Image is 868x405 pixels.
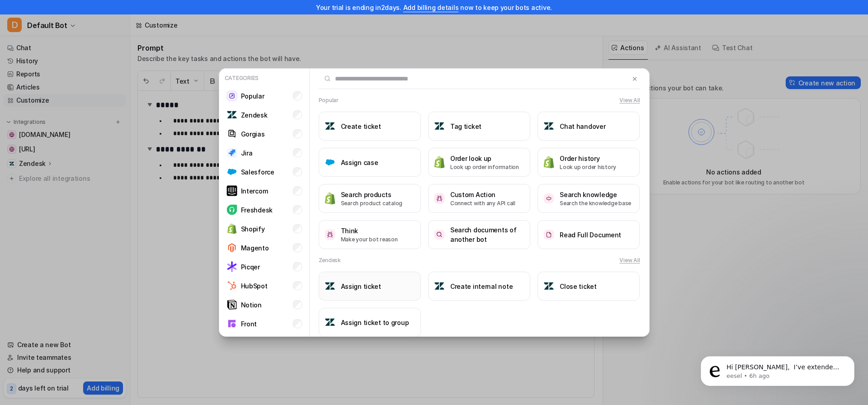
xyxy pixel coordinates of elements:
h3: Order history [560,154,616,163]
p: Connect with any API call [450,199,515,207]
button: Assign ticket to groupAssign ticket to group [319,308,421,337]
img: Search products [325,192,335,204]
button: Search knowledgeSearch knowledgeSearch the knowledge base [538,184,640,213]
button: Chat handoverChat handover [538,112,640,141]
h3: Assign ticket [341,282,381,291]
button: Search documents of another botSearch documents of another bot [428,220,530,249]
p: Search product catalog [341,199,403,207]
h2: Popular [319,96,339,104]
h2: Zendesk [319,256,341,264]
img: Chat handover [543,121,554,132]
h3: Create internal note [450,282,513,291]
img: Tag ticket [434,121,445,132]
p: Popular [241,91,264,101]
h3: Order look up [450,154,519,163]
img: Search documents of another bot [434,230,445,240]
img: Assign case [325,157,335,168]
img: Order history [543,156,554,168]
p: HubSpot [241,281,268,291]
button: Order historyOrder historyLook up order history [538,148,640,177]
button: Close ticketClose ticket [538,272,640,301]
h3: Search documents of another bot [450,225,524,244]
h3: Custom Action [450,190,515,199]
img: Read Full Document [543,230,554,240]
p: Zendesk [241,110,268,120]
h3: Tag ticket [450,122,481,131]
button: Tag ticketTag ticket [428,112,530,141]
img: Assign ticket to group [325,317,335,328]
button: Assign ticketAssign ticket [319,272,421,301]
p: Look up order history [560,163,616,171]
h3: Close ticket [560,282,597,291]
h3: Chat handover [560,122,605,131]
button: Search productsSearch productsSearch product catalog [319,184,421,213]
h3: Think [341,226,398,235]
h3: Search products [341,190,403,199]
button: Read Full DocumentRead Full Document [538,220,640,249]
img: Think [325,229,335,240]
p: Message from eesel, sent 6h ago [39,35,156,43]
p: Freshdesk [241,205,273,215]
h3: Assign case [341,158,378,167]
button: View All [619,96,640,104]
p: Front [241,319,257,329]
img: Create ticket [325,121,335,132]
h3: Search knowledge [560,190,631,199]
p: Gorgias [241,129,265,139]
p: Look up order information [450,163,519,171]
img: Order look up [434,156,445,168]
p: Intercom [241,186,268,196]
button: View All [619,256,640,264]
img: Assign ticket [325,281,335,292]
button: Create ticketCreate ticket [319,112,421,141]
p: Make your bot reason [341,235,398,244]
h3: Read Full Document [560,230,621,240]
button: Custom ActionCustom ActionConnect with any API call [428,184,530,213]
img: Create internal note [434,281,445,292]
img: Custom Action [434,193,445,203]
img: Search knowledge [543,193,554,204]
button: Create internal noteCreate internal note [428,272,530,301]
p: Search the knowledge base [560,199,631,207]
p: Notion [241,300,262,310]
p: Magento [241,243,269,253]
button: Assign caseAssign case [319,148,421,177]
p: Shopify [241,224,265,234]
img: Close ticket [543,281,554,292]
iframe: Intercom notifications message [687,337,868,400]
button: ThinkThinkMake your bot reason [319,220,421,249]
h3: Assign ticket to group [341,318,409,327]
p: Salesforce [241,167,274,177]
p: Categories [223,72,306,84]
h3: Create ticket [341,122,381,131]
p: Picqer [241,262,260,272]
p: Jira [241,148,253,158]
span: Hi [PERSON_NAME], ​ I’ve extended your trial for an additional 3 days, allowing you to continue t... [39,26,154,87]
button: Order look upOrder look upLook up order information [428,148,530,177]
